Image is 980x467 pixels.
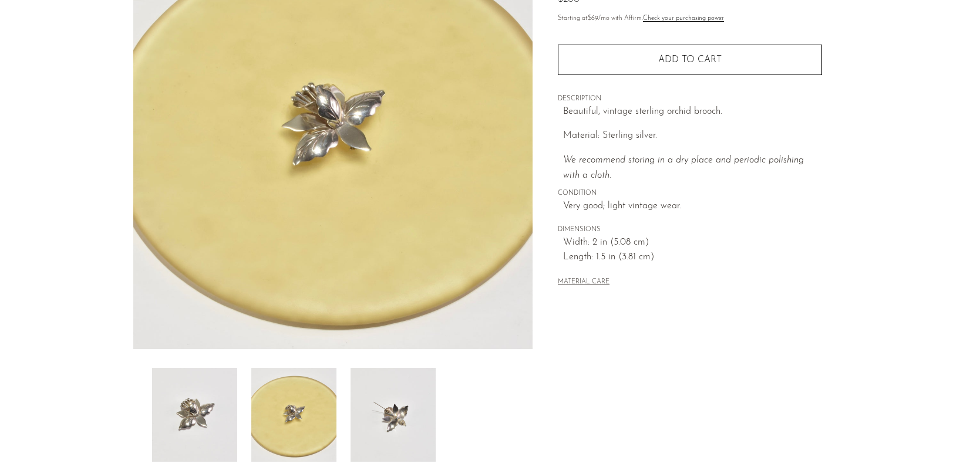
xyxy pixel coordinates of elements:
[251,368,336,462] img: Sterling Orchid Brooch
[563,155,804,180] i: We recommend storing in a dry place and periodic polishing with a cloth.
[563,128,822,144] p: Material: Sterling silver.
[563,250,822,265] span: Length: 1.5 in (3.81 cm)
[558,13,822,24] p: Starting at /mo with Affirm.
[558,278,609,287] button: MATERIAL CARE
[563,104,822,120] p: Beautiful, vintage sterling orchid brooch.
[558,45,822,75] button: Add to cart
[588,15,598,22] span: $69
[643,15,724,22] a: Check your purchasing power - Learn more about Affirm Financing (opens in modal)
[563,199,822,214] span: Very good; light vintage wear.
[152,368,237,462] img: Sterling Orchid Brooch
[558,94,822,104] span: DESCRIPTION
[351,368,436,462] img: Sterling Orchid Brooch
[563,235,822,251] span: Width: 2 in (5.08 cm)
[658,55,722,65] span: Add to cart
[558,225,822,235] span: DIMENSIONS
[558,188,822,199] span: CONDITION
